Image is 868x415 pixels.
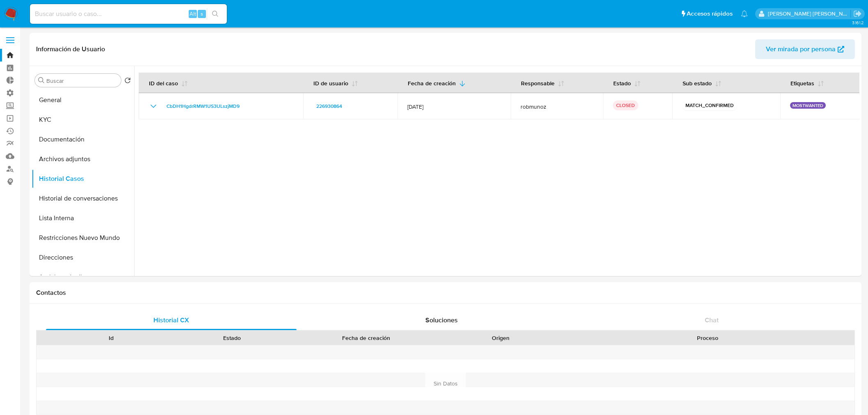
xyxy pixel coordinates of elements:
a: Salir [853,9,862,18]
span: s [201,10,203,18]
div: Estado [177,334,286,342]
div: Origen [446,334,555,342]
button: Ver mirada por persona [755,39,855,59]
span: Historial CX [153,315,189,325]
button: Documentación [32,130,134,149]
div: Proceso [566,334,849,342]
button: Volver al orden por defecto [124,77,131,86]
div: Fecha de creación [298,334,434,342]
button: Anticipos de dinero [32,267,134,287]
button: Direcciones [32,248,134,267]
span: Soluciones [425,315,458,325]
h1: Información de Usuario [36,45,105,53]
span: Chat [705,315,719,325]
button: Restricciones Nuevo Mundo [32,228,134,248]
input: Buscar usuario o caso... [30,9,227,19]
button: KYC [32,110,134,130]
p: roberto.munoz@mercadolibre.com [768,10,851,18]
button: Historial Casos [32,169,134,189]
a: Notificaciones [741,10,748,17]
button: Historial de conversaciones [32,189,134,208]
div: Id [57,334,166,342]
button: General [32,90,134,110]
button: Archivos adjuntos [32,149,134,169]
button: Buscar [38,77,45,84]
span: Alt [190,10,196,18]
input: Buscar [46,77,118,84]
button: search-icon [207,8,224,20]
button: Lista Interna [32,208,134,228]
h1: Contactos [36,289,855,297]
span: Ver mirada por persona [766,39,836,59]
span: Accesos rápidos [687,9,733,18]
